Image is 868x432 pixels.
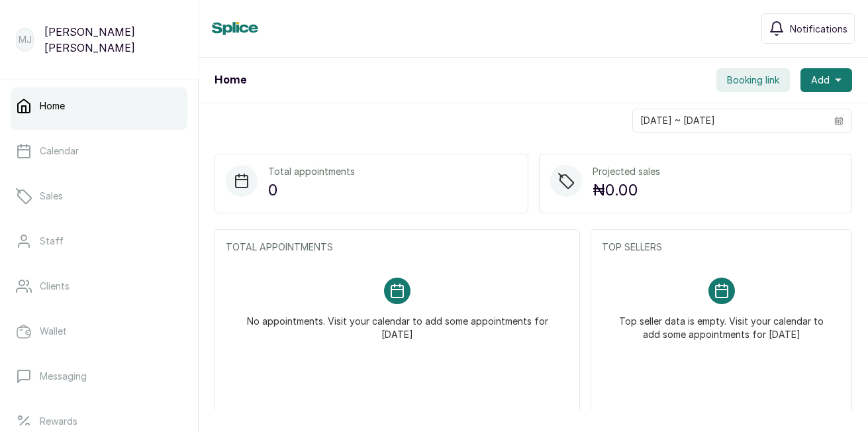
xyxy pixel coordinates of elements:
p: Total appointments [268,165,355,178]
svg: calendar [834,116,844,125]
a: Sales [11,178,187,215]
p: Home [40,99,65,113]
button: Add [800,68,852,92]
p: [PERSON_NAME] [PERSON_NAME] [44,24,182,56]
span: Add [811,74,830,87]
p: TOP SELLERS [602,241,841,254]
button: Notifications [761,13,855,44]
h1: Home [215,72,246,88]
p: Projected sales [593,165,660,178]
a: Messaging [11,358,187,395]
p: No appointments. Visit your calendar to add some appointments for [DATE] [242,304,553,341]
p: Clients [40,280,70,293]
p: Sales [40,189,63,203]
a: Clients [11,268,187,305]
p: Top seller data is empty. Visit your calendar to add some appointments for [DATE] [618,304,825,341]
p: 0 [268,178,355,202]
span: Notifications [790,22,847,36]
a: Calendar [11,133,187,170]
p: Messaging [40,370,87,383]
p: ₦0.00 [593,178,660,202]
a: Staff [11,223,187,260]
p: Wallet [40,325,67,338]
span: Booking link [727,74,779,87]
a: Home [11,87,187,125]
p: Rewards [40,415,77,428]
a: Wallet [11,313,187,350]
button: Booking link [716,68,790,92]
p: TOTAL APPOINTMENTS [226,241,569,254]
p: Staff [40,235,64,248]
p: MJ [19,33,32,46]
input: Select date [633,109,826,132]
p: Calendar [40,144,79,158]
